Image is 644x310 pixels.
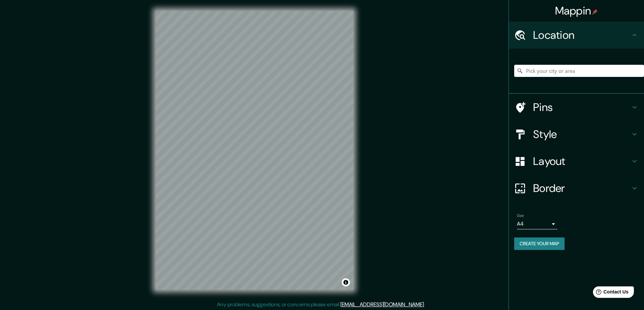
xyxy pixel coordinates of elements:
[156,11,353,290] canvas: Map
[509,94,644,121] div: Pins
[533,154,630,168] h4: Layout
[426,301,427,309] div: .
[425,301,426,309] div: .
[533,28,630,42] h4: Location
[217,301,425,309] p: Any problems, suggestions, or concerns please email .
[533,128,630,141] h4: Style
[509,121,644,148] div: Style
[517,213,524,219] label: Size
[340,301,424,308] a: [EMAIL_ADDRESS][DOMAIN_NAME]
[509,175,644,202] div: Border
[514,237,565,250] button: Create your map
[584,284,637,303] iframe: Help widget launcher
[514,65,644,77] input: Pick your city or area
[533,181,630,195] h4: Border
[342,278,350,286] button: Toggle attribution
[517,219,557,229] div: A4
[555,4,598,18] h4: Mappin
[509,22,644,49] div: Location
[533,101,630,114] h4: Pins
[592,9,598,15] img: pin-icon.png
[509,148,644,175] div: Layout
